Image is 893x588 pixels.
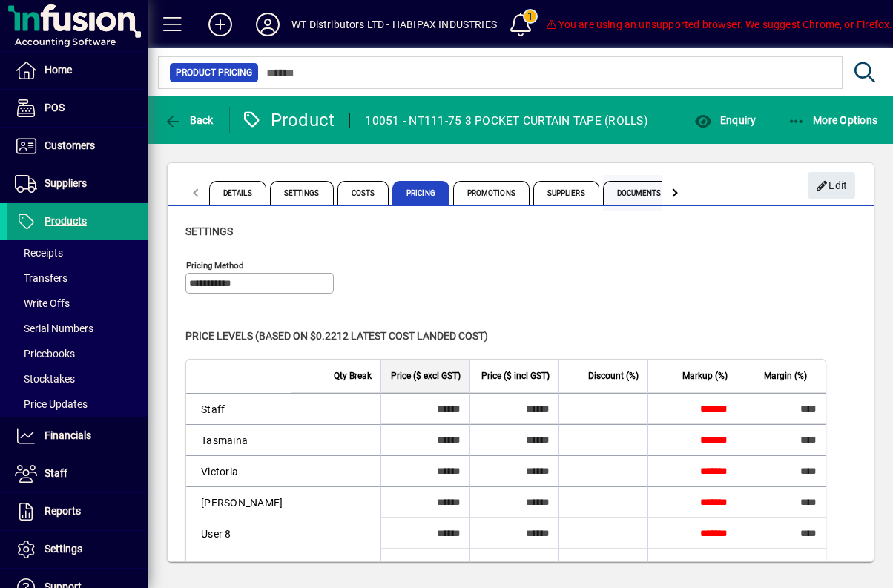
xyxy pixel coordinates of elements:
div: WT Distributors LTD - HABIPAX INDUSTRIES [291,13,497,36]
app-page-header-button: Back [148,107,230,133]
span: POS [45,102,65,113]
a: Receipts [7,240,148,265]
span: Stocktakes [15,373,75,385]
span: Write Offs [15,297,70,309]
a: Home [7,52,148,89]
span: Promotions [453,181,530,205]
span: Price ($ excl GST) [391,368,461,384]
button: Edit [808,172,855,199]
a: Suppliers [7,165,148,202]
span: Settings [185,225,233,237]
a: Pricebooks [7,341,148,366]
a: Reports [7,493,148,530]
a: Staff [7,455,148,492]
span: Margin (%) [764,368,807,384]
span: Back [164,114,214,126]
span: Qty Break [334,368,372,384]
a: POS [7,90,148,127]
span: Reports [45,505,81,517]
td: Tasmaina [186,424,291,455]
span: Price levels (based on $0.2212 Latest cost landed cost) [185,330,488,342]
span: Edit [816,174,848,198]
span: Settings [45,543,82,555]
span: Products [45,215,87,227]
span: Pricing [392,181,449,205]
span: Product Pricing [176,65,252,80]
span: Documents / Images [603,181,710,205]
a: Settings [7,531,148,568]
span: Enquiry [694,114,756,126]
span: Price Updates [15,398,88,410]
span: Customers [45,139,95,151]
td: User 8 [186,518,291,549]
span: Transfers [15,272,67,284]
span: Costs [337,181,389,205]
button: Enquiry [691,107,759,133]
button: Profile [244,11,291,38]
span: More Options [788,114,878,126]
button: More Options [784,107,882,133]
td: Staff [186,393,291,424]
a: Stocktakes [7,366,148,392]
span: You are using an unsupported browser. We suggest Chrome, or Firefox. [545,19,892,30]
span: Settings [270,181,334,205]
span: Markup (%) [682,368,728,384]
span: Suppliers [533,181,599,205]
span: Receipts [15,247,63,259]
span: Price ($ incl GST) [481,368,550,384]
span: Suppliers [45,177,87,189]
td: [PERSON_NAME] [186,486,291,518]
a: Financials [7,417,148,455]
span: Home [45,64,72,76]
a: Write Offs [7,291,148,316]
span: Serial Numbers [15,323,93,334]
a: Customers [7,128,148,165]
div: Product [241,108,335,132]
span: Financials [45,429,91,441]
span: Discount (%) [588,368,639,384]
a: Price Updates [7,392,148,417]
a: Serial Numbers [7,316,148,341]
td: Retail [186,549,291,580]
mat-label: Pricing method [186,260,244,271]
button: Add [197,11,244,38]
span: Staff [45,467,67,479]
td: Victoria [186,455,291,486]
span: Pricebooks [15,348,75,360]
a: Transfers [7,265,148,291]
div: 10051 - NT111-75 3 POCKET CURTAIN TAPE (ROLLS) [365,109,647,133]
span: Details [209,181,266,205]
button: Back [160,107,217,133]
